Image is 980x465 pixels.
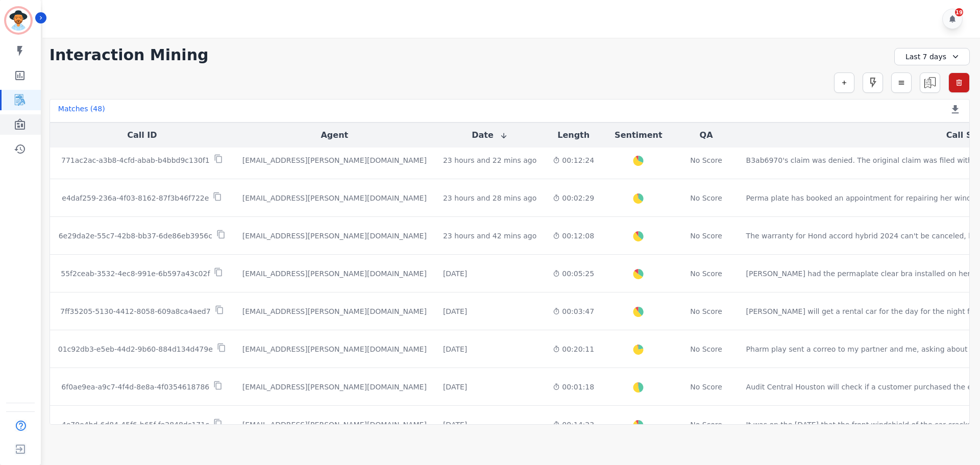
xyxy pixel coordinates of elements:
div: No Score [690,155,722,165]
div: 00:12:08 [553,231,594,241]
div: Chart. Highcharts interactive chart. [622,334,655,368]
div: No Score [690,420,722,430]
div: [EMAIL_ADDRESS][PERSON_NAME][DOMAIN_NAME] [242,155,427,165]
div: No Score [690,268,722,279]
p: 4e79e4bd-6d84-45f6-b65f-fe2848dc171c [62,420,209,430]
div: 00:14:23 [553,420,594,430]
p: 771ac2ac-a3b8-4cfd-abab-b4bbd9c130f1 [61,155,210,165]
div: No Score [690,193,722,203]
div: [EMAIL_ADDRESS][PERSON_NAME][DOMAIN_NAME] [242,193,427,203]
div: [DATE] [443,306,467,316]
button: Date [472,129,508,141]
div: 00:12:24 [553,155,594,165]
div: [EMAIL_ADDRESS][PERSON_NAME][DOMAIN_NAME] [242,268,427,279]
div: [EMAIL_ADDRESS][PERSON_NAME][DOMAIN_NAME] [242,231,427,241]
p: e4daf259-236a-4f03-8162-87f3b46f722e [62,193,209,203]
div: [EMAIL_ADDRESS][PERSON_NAME][DOMAIN_NAME] [242,306,427,316]
p: 7ff35205-5130-4412-8058-609a8ca4aed7 [60,306,211,316]
p: 6f0ae9ea-a9c7-4f4d-8e8a-4f0354618786 [61,382,209,392]
button: Agent [321,129,348,141]
svg: Interactive chart [622,410,655,443]
button: Sentiment [615,129,662,141]
div: [DATE] [443,268,467,279]
div: 23 hours and 28 mins ago [443,193,536,203]
div: Chart. Highcharts interactive chart. [622,183,655,216]
svg: Interactive chart [622,145,655,179]
div: No Score [690,306,722,316]
div: 19 [955,8,963,16]
svg: Interactive chart [622,183,655,216]
svg: Interactive chart [622,372,655,405]
svg: Interactive chart [622,334,655,368]
svg: Interactive chart [622,221,655,254]
img: Bordered avatar [6,8,31,33]
div: Chart. Highcharts interactive chart. [622,221,655,254]
svg: Interactive chart [622,259,655,292]
div: 23 hours and 22 mins ago [443,155,536,165]
div: [EMAIL_ADDRESS][PERSON_NAME][DOMAIN_NAME] [242,382,427,392]
h1: Interaction Mining [50,46,209,64]
div: Chart. Highcharts interactive chart. [622,259,655,292]
div: 23 hours and 42 mins ago [443,231,536,241]
div: Chart. Highcharts interactive chart. [622,410,655,443]
div: No Score [690,231,722,241]
div: 00:20:11 [553,344,594,354]
button: Call ID [127,129,157,141]
div: 00:03:47 [553,306,594,316]
div: [DATE] [443,420,467,430]
div: [DATE] [443,344,467,354]
div: No Score [690,344,722,354]
div: [EMAIL_ADDRESS][PERSON_NAME][DOMAIN_NAME] [242,344,427,354]
div: Last 7 days [894,48,970,65]
button: Length [557,129,590,141]
div: [DATE] [443,382,467,392]
div: Chart. Highcharts interactive chart. [622,372,655,405]
p: 01c92db3-e5eb-44d2-9b60-884d134d479e [58,344,213,354]
div: Matches ( 48 ) [58,104,105,118]
p: 6e29da2e-55c7-42b8-bb37-6de86eb3956c [59,231,212,241]
p: 55f2ceab-3532-4ec8-991e-6b597a43c02f [61,268,210,279]
svg: Interactive chart [622,297,655,330]
div: Chart. Highcharts interactive chart. [622,297,655,330]
div: 00:05:25 [553,268,594,279]
div: Chart. Highcharts interactive chart. [622,145,655,179]
div: No Score [690,382,722,392]
div: [EMAIL_ADDRESS][PERSON_NAME][DOMAIN_NAME] [242,420,427,430]
div: 00:01:18 [553,382,594,392]
button: QA [700,129,713,141]
div: 00:02:29 [553,193,594,203]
